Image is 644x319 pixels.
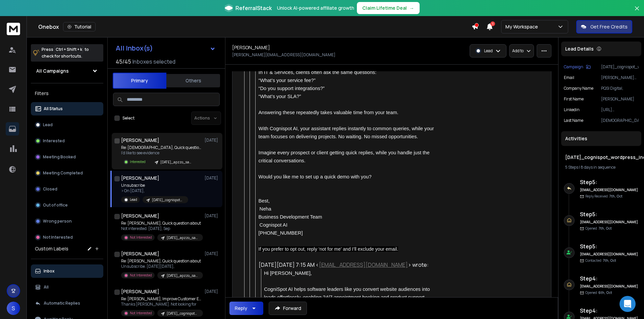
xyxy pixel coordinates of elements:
[130,311,152,316] p: Not Interested
[36,68,69,74] h1: All Campaigns
[484,48,493,54] p: Lead
[259,198,270,204] span: Best,
[269,302,307,315] button: Forward
[43,186,57,192] p: Closed
[564,118,583,123] p: Last Name
[564,64,583,70] p: Campaign
[601,86,639,91] p: PQSI Digital,
[590,23,628,30] p: Get Free Credits
[31,64,103,78] button: All Campaigns
[490,21,495,26] span: 1
[31,215,103,228] button: Wrong person
[564,64,591,70] button: Campaign
[229,302,263,315] button: Reply
[166,73,220,88] button: Others
[205,251,220,256] p: [DATE]
[130,197,137,202] p: Lead
[121,150,202,156] p: I’d like to see evidence
[580,307,639,315] h6: Step 4 :
[259,174,372,179] span: Would you like me to set up a quick demo with you?
[121,226,202,231] p: Not interested. [DATE], Sep
[561,131,641,146] div: Activities
[205,289,220,294] p: [DATE]
[43,154,76,160] p: Meeting Booked
[598,290,612,295] span: 6th, Oct
[122,115,135,121] label: Select
[121,175,159,181] h1: [PERSON_NAME]
[167,311,199,316] p: [DATE]_cognispot_shopify_ind_23092025
[581,164,615,170] span: 8 days in sequence
[31,118,103,132] button: Lead
[43,235,73,240] p: Not Interested
[31,297,103,310] button: Automatic Replies
[259,70,377,75] span: In IT & Services, clients often ask the same questions:
[44,106,63,111] p: All Status
[357,2,420,14] button: Claim Lifetime Deal→
[35,245,68,252] h3: Custom Labels
[167,235,199,240] p: [DATE]_apzzo_sa_wk40_29092025
[259,126,435,139] span: With Cognispot AI, your assistant replies instantly to common queries, while your team focuses on...
[260,206,271,212] span: Neha
[259,214,322,220] span: Business Development Team
[580,187,639,192] h6: [EMAIL_ADDRESS][DOMAIN_NAME]
[121,264,202,269] p: Unsubscribe. [DATE][DATE],
[603,258,616,263] span: 7th, Oct
[110,42,221,55] button: All Inbox(s)
[580,242,639,250] h6: Step 5 :
[585,194,623,199] p: Reply Received
[160,160,193,165] p: [DATE]_apzzo_sa_wk40_30092025
[121,183,188,188] p: Unsubscribe
[264,287,431,300] span: CogniSpot AI helps software leaders like you convert website audiences into leads effortlessly, e...
[580,252,639,257] h6: [EMAIL_ADDRESS][DOMAIN_NAME]
[564,96,584,102] p: First Name
[205,138,220,143] p: [DATE]
[585,258,616,263] p: Contacted
[598,226,612,231] span: 7th, Oct
[121,250,159,257] h1: [PERSON_NAME]
[132,58,175,66] h3: Inboxes selected
[44,301,80,306] p: Automatic Replies
[121,145,202,150] p: Re: [DEMOGRAPHIC_DATA], Quick question about
[31,102,103,115] button: All Status
[259,94,301,99] span: “What’s your SLA?”
[116,45,153,52] h1: All Inbox(s)
[7,302,20,315] button: S
[580,220,639,225] h6: [EMAIL_ADDRESS][DOMAIN_NAME]
[31,150,103,164] button: Meeting Booked
[113,73,166,89] button: Primary
[44,285,49,290] p: All
[264,270,312,276] span: Hi [PERSON_NAME],
[31,264,103,278] button: Inbox
[259,150,431,163] span: Imagine every prospect or client getting quick replies, while you handle just the critical conver...
[121,188,188,193] p: > On [DATE],
[259,86,325,91] span: “Do you support integrations?”
[633,4,641,20] button: Close banner
[31,182,103,196] button: Closed
[38,22,472,31] div: Onebox
[43,203,68,208] p: Out of office
[205,175,220,181] p: [DATE]
[235,305,247,312] div: Reply
[259,110,398,115] span: Answering these repeatedly takes valuable time from your team.
[565,46,594,52] p: Lead Details
[232,44,270,51] h1: [PERSON_NAME]
[609,194,623,198] span: 7th, Oct
[601,107,639,112] p: [URL][DOMAIN_NAME][PERSON_NAME]
[585,290,612,295] p: Opened
[580,178,639,186] h6: Step 5 :
[43,138,65,144] p: Interested
[512,48,524,54] p: Add to
[260,222,287,228] span: Cognispot AI
[130,235,152,240] p: Not Interested
[620,296,636,312] div: Open Intercom Messenger
[31,166,103,180] button: Meeting Completed
[564,107,580,112] p: linkedin
[130,273,152,278] p: Not Interested
[580,274,639,283] h6: Step 4 :
[576,20,632,33] button: Get Free Credits
[42,46,89,60] p: Press to check for shortcuts.
[31,198,103,212] button: Out of office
